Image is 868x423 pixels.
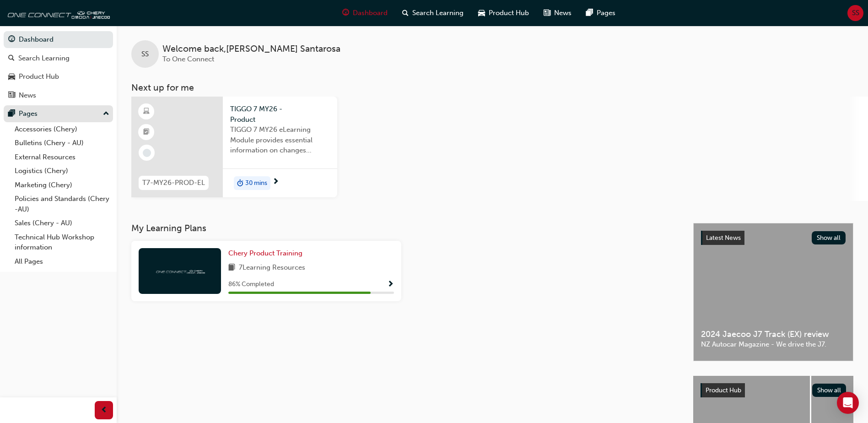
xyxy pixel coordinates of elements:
[228,248,306,259] a: Chery Product Training
[342,7,349,19] span: guage-icon
[544,7,550,19] span: news-icon
[11,178,113,192] a: Marketing (Chery)
[228,262,235,274] span: book-icon
[586,7,593,19] span: pages-icon
[8,54,15,63] span: search-icon
[117,82,868,93] h3: Next up for me
[701,329,846,340] span: 2024 Jaecoo J7 Track (EX) review
[18,53,70,64] div: Search Learning
[335,4,395,22] a: guage-iconDashboard
[239,262,305,274] span: 7 Learning Resources
[11,192,113,216] a: Policies and Standards (Chery -AU)
[272,178,279,186] span: next-icon
[103,108,109,120] span: up-icon
[701,231,846,245] a: Latest NewsShow all
[693,223,853,361] a: Latest NewsShow all2024 Jaecoo J7 Track (EX) reviewNZ Autocar Magazine - We drive the J7.
[11,164,113,178] a: Logistics (Chery)
[141,49,149,60] span: SS
[852,8,859,18] span: SS
[143,126,150,138] span: booktick-icon
[155,266,205,275] img: oneconnect
[471,4,536,22] a: car-iconProduct Hub
[402,7,409,19] span: search-icon
[8,92,15,100] span: news-icon
[142,178,205,188] span: T7-MY26-PROD-EL
[237,177,243,189] span: duration-icon
[478,7,485,19] span: car-icon
[8,73,15,81] span: car-icon
[131,97,337,197] a: T7-MY26-PROD-ELTIGGO 7 MY26 - ProductTIGGO 7 MY26 eLearning Module provides essential information...
[101,405,108,416] span: prev-icon
[228,279,274,290] span: 86 % Completed
[554,8,571,18] span: News
[11,230,113,255] a: Technical Hub Workshop information
[4,29,113,105] button: DashboardSearch LearningProduct HubNews
[387,279,394,290] button: Show Progress
[19,90,36,101] div: News
[143,149,151,157] span: learningRecordVerb_NONE-icon
[536,4,579,22] a: news-iconNews
[812,231,846,244] button: Show all
[8,36,15,44] span: guage-icon
[143,106,150,118] span: learningResourceType_ELEARNING-icon
[4,31,113,48] a: Dashboard
[847,5,863,21] button: SS
[11,136,113,150] a: Bulletins (Chery - AU)
[387,281,394,289] span: Show Progress
[162,44,340,54] span: Welcome back , [PERSON_NAME] Santarosa
[19,71,59,82] div: Product Hub
[4,50,113,67] a: Search Learning
[4,105,113,122] button: Pages
[11,122,113,136] a: Accessories (Chery)
[395,4,471,22] a: search-iconSearch Learning
[228,249,302,257] span: Chery Product Training
[19,108,38,119] div: Pages
[489,8,529,18] span: Product Hub
[131,223,679,233] h3: My Learning Plans
[579,4,623,22] a: pages-iconPages
[353,8,388,18] span: Dashboard
[597,8,615,18] span: Pages
[230,104,330,125] span: TIGGO 7 MY26 - Product
[162,55,214,63] span: To One Connect
[4,87,113,104] a: News
[837,392,859,414] div: Open Intercom Messenger
[706,386,741,394] span: Product Hub
[706,234,741,242] span: Latest News
[5,4,110,22] img: oneconnect
[701,383,846,398] a: Product HubShow all
[11,150,113,164] a: External Resources
[412,8,464,18] span: Search Learning
[701,339,846,350] span: NZ Autocar Magazine - We drive the J7.
[245,178,267,189] span: 30 mins
[812,384,846,397] button: Show all
[11,216,113,230] a: Sales (Chery - AU)
[4,68,113,85] a: Product Hub
[11,255,113,269] a: All Pages
[230,125,330,156] span: TIGGO 7 MY26 eLearning Module provides essential information on changes introduced with the new M...
[8,110,15,118] span: pages-icon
